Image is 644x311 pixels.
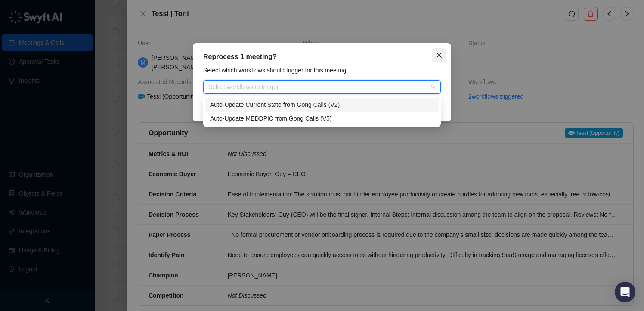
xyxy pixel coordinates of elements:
[210,114,434,123] div: Auto-Update MEDDPIC from Gong Calls (V5)
[205,98,439,112] div: Auto-Update Current State from Gong Calls (V2)
[436,52,443,59] span: close
[615,282,635,302] div: Open Intercom Messenger
[203,52,441,62] div: Reprocess 1 meeting?
[210,100,434,109] div: Auto-Update Current State from Gong Calls (V2)
[432,48,446,62] button: Close
[205,112,439,125] div: Auto-Update MEDDPIC from Gong Calls (V5)
[201,65,443,75] div: Select which workflows should trigger for this meeting.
